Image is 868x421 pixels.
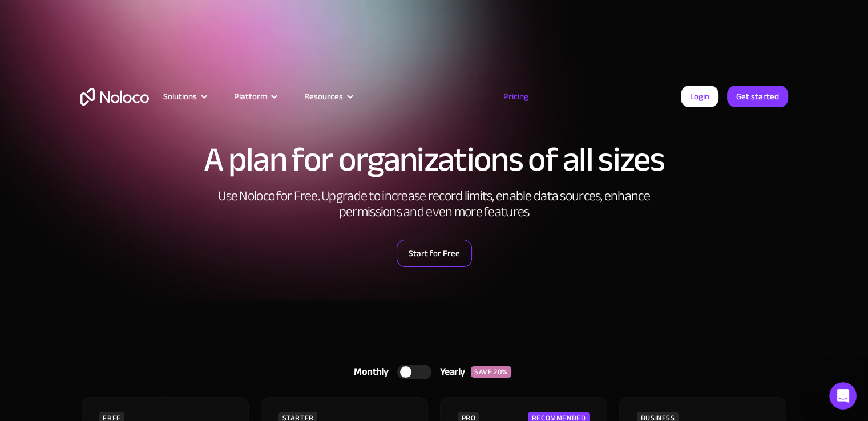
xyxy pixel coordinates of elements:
div: Monthly [340,363,397,380]
a: Get started [727,86,788,107]
div: Hi there, if you have any questions about our pricing, just let us know! [18,90,178,112]
div: [PERSON_NAME] [18,118,178,129]
div: [PERSON_NAME] • 7m ago [18,139,110,145]
div: Solutions [163,89,197,104]
button: Home [179,5,200,26]
div: SAVE 20% [471,366,511,378]
p: The team can also help [55,14,142,26]
h1: Help Bot [55,6,94,14]
button: Emoji picker [175,325,184,334]
a: Pricing [489,89,543,104]
a: Start for Free [397,240,472,267]
div: Solutions [149,89,220,104]
div: Platform [234,89,267,104]
div: Close [200,5,221,25]
a: home [80,88,149,106]
div: Platform [220,89,290,104]
button: Send a message… [193,320,212,338]
div: Resources [304,89,343,104]
input: Your email [19,262,209,291]
div: Resources [290,89,366,104]
div: Hi there, if you have any questions about our pricing, just let us know![PERSON_NAME][PERSON_NAME... [9,78,187,136]
h2: Use Noloco for Free. Upgrade to increase record limits, enable data sources, enhance permissions ... [206,188,663,220]
h1: A plan for organizations of all sizes [80,143,788,177]
div: Yearly [431,363,471,380]
img: Profile image for Help Bot [33,6,51,25]
button: go back [7,5,29,26]
div: Darragh says… [9,78,219,161]
a: Login [681,86,718,107]
textarea: Ask a question… [12,292,216,311]
iframe: Intercom live chat [829,382,857,410]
